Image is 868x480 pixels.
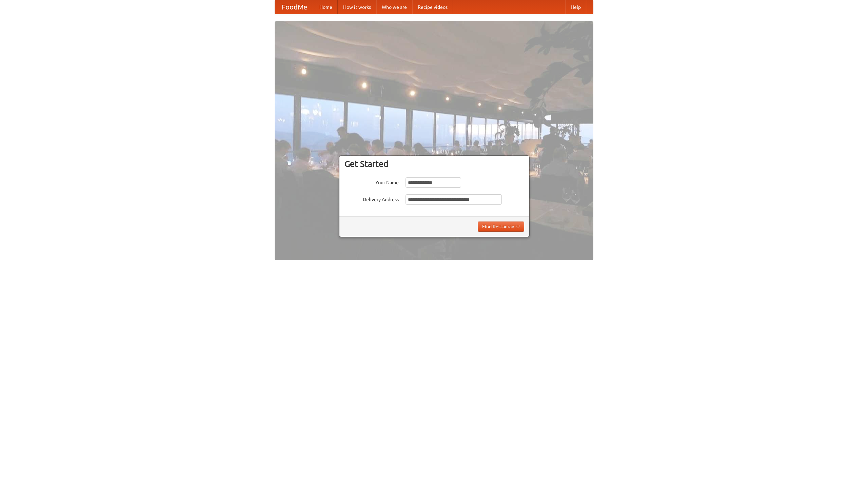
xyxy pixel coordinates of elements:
label: Delivery Address [344,194,399,203]
button: Find Restaurants! [478,222,524,232]
label: Your Name [344,177,399,186]
h3: Get Started [344,159,524,169]
a: How it works [338,0,376,14]
a: Help [565,0,586,14]
a: Who we are [376,0,412,14]
a: Home [314,0,338,14]
a: FoodMe [275,0,314,14]
a: Recipe videos [412,0,453,14]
